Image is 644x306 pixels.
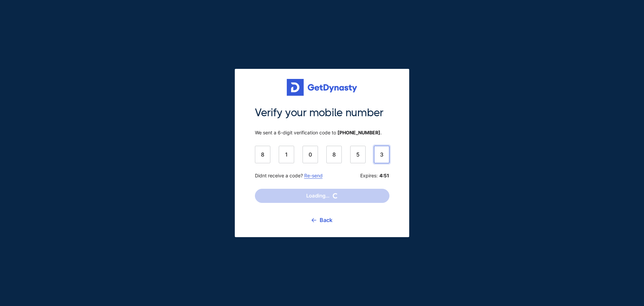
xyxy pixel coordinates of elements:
a: Back [312,212,332,228]
img: Get started for free with Dynasty Trust Company [287,79,357,96]
span: Verify your mobile number [255,106,389,120]
span: Expires: [360,173,389,179]
span: We sent a 6-digit verification code to . [255,130,389,136]
b: [PHONE_NUMBER] [337,130,380,135]
img: go back icon [312,218,316,222]
b: 4:51 [379,173,389,179]
span: Didnt receive a code? [255,173,323,179]
a: Re-send [304,173,323,178]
